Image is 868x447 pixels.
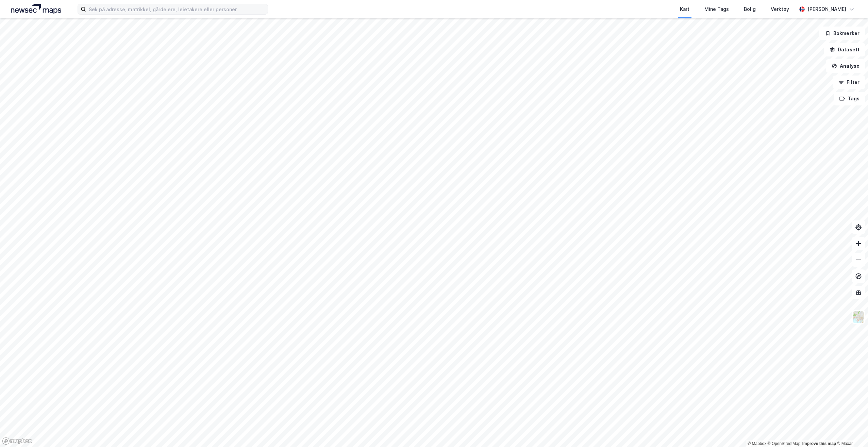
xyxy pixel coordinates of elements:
div: Mine Tags [704,5,729,13]
a: Mapbox [748,441,766,446]
div: Kart [680,5,689,13]
a: Improve this map [802,441,836,446]
img: Z [852,311,865,324]
button: Analyse [826,59,865,73]
a: Mapbox homepage [2,437,32,445]
button: Bokmerker [819,27,865,40]
iframe: Chat Widget [834,414,868,447]
a: OpenStreetMap [768,441,801,446]
button: Datasett [824,43,865,56]
div: Kontrollprogram for chat [834,414,868,447]
div: [PERSON_NAME] [807,5,846,13]
input: Søk på adresse, matrikkel, gårdeiere, leietakere eller personer [86,4,268,14]
div: Verktøy [771,5,789,13]
button: Filter [833,76,865,89]
div: Bolig [744,5,756,13]
img: logo.a4113a55bc3d86da70a041830d287a7e.svg [11,4,61,14]
button: Tags [834,92,865,105]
